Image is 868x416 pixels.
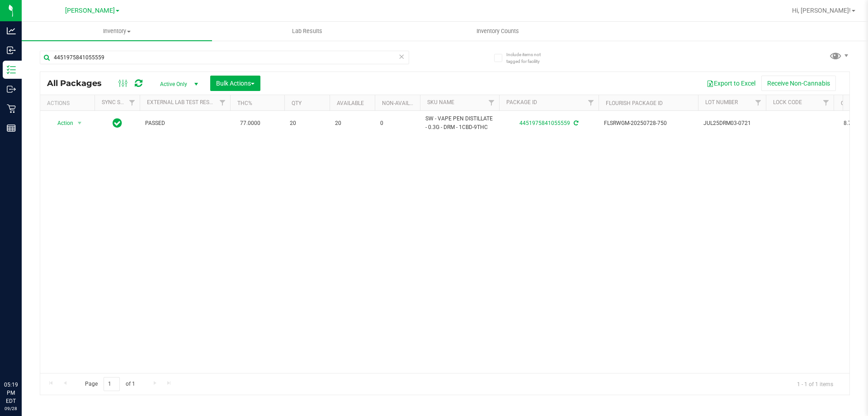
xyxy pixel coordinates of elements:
[819,95,834,110] a: Filter
[604,119,693,128] span: FLSRWGM-20250728-750
[572,120,578,126] span: Sync from Compliance System
[839,117,865,130] span: 8.7500
[751,95,766,110] a: Filter
[584,95,599,110] a: Filter
[104,377,120,391] input: 1
[145,119,225,128] span: PASSED
[47,78,111,88] span: All Packages
[7,85,16,94] inline-svg: Outbound
[703,119,760,128] span: JUL25DRM03-0721
[337,100,364,106] a: Available
[292,100,302,106] a: Qty
[290,119,324,128] span: 20
[4,381,18,405] p: 05:19 PM EDT
[7,26,16,35] inline-svg: Analytics
[380,119,415,128] span: 0
[7,104,16,113] inline-svg: Retail
[22,27,212,35] span: Inventory
[236,117,265,130] span: 77.0000
[761,76,836,91] button: Receive Non-Cannabis
[49,117,74,129] span: Action
[402,22,593,41] a: Inventory Counts
[841,100,855,106] a: CBD%
[147,99,218,105] a: External Lab Test Result
[484,95,499,110] a: Filter
[425,115,494,132] span: SW - VAPE PEN DISTILLATE - 0.3G - DRM - 1CBD-9THC
[427,99,454,105] a: SKU Name
[237,100,252,106] a: THC%
[65,7,115,14] span: [PERSON_NAME]
[216,80,255,87] span: Bulk Actions
[102,99,137,105] a: Sync Status
[705,99,738,105] a: Lot Number
[280,27,335,35] span: Lab Results
[215,95,230,110] a: Filter
[398,51,405,62] span: Clear
[773,99,802,105] a: Lock Code
[519,120,570,126] a: 4451975841055559
[790,377,840,391] span: 1 - 1 of 1 items
[125,95,140,110] a: Filter
[210,76,260,91] button: Bulk Actions
[701,76,761,91] button: Export to Excel
[506,99,537,105] a: Package ID
[74,117,85,129] span: select
[606,100,663,106] a: Flourish Package ID
[506,51,552,65] span: Include items not tagged for facility
[22,22,212,41] a: Inventory
[7,46,16,55] inline-svg: Inbound
[4,405,18,412] p: 09/28
[464,27,531,35] span: Inventory Counts
[40,51,409,64] input: Search Package ID, Item Name, SKU, Lot or Part Number...
[113,117,122,129] span: In Sync
[212,22,402,41] a: Lab Results
[47,100,91,106] div: Actions
[77,377,142,391] span: Page of 1
[7,65,16,74] inline-svg: Inventory
[9,344,36,371] iframe: Resource center
[335,119,369,128] span: 20
[792,7,851,14] span: Hi, [PERSON_NAME]!
[382,100,422,106] a: Non-Available
[7,124,16,133] inline-svg: Reports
